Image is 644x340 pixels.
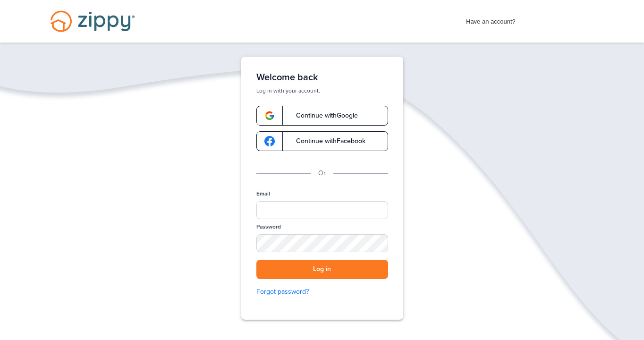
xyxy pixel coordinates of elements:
[256,201,388,219] input: Email
[466,12,516,27] span: Have an account?
[256,131,388,151] a: google-logoContinue withFacebook
[318,168,326,178] p: Or
[287,138,365,144] span: Continue with Facebook
[264,110,275,121] img: google-logo
[256,87,388,94] p: Log in with your account.
[256,223,281,231] label: Password
[256,260,388,279] button: Log in
[256,287,388,297] a: Forgot password?
[256,72,388,83] h1: Welcome back
[256,106,388,126] a: google-logoContinue withGoogle
[287,112,358,119] span: Continue with Google
[256,234,388,252] input: Password
[264,136,275,146] img: google-logo
[256,190,270,198] label: Email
